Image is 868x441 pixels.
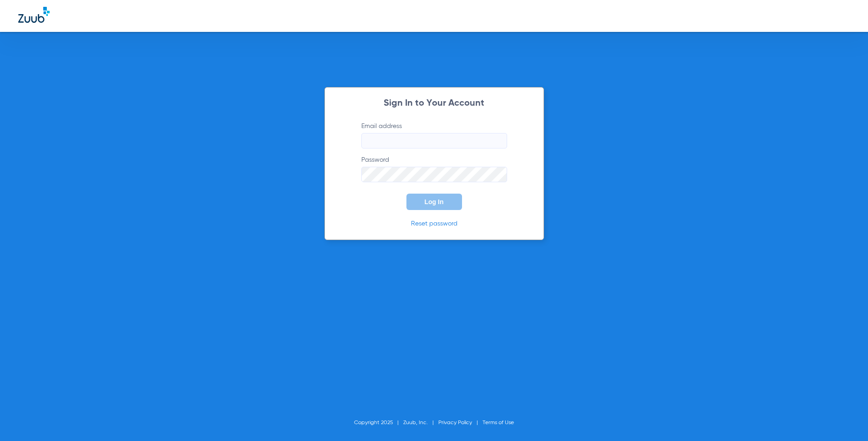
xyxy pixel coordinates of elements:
[361,133,507,149] input: Email address
[361,122,507,149] label: Email address
[438,420,472,426] a: Privacy Policy
[425,198,444,205] span: Log In
[348,99,521,108] h2: Sign In to Your Account
[483,420,514,426] a: Terms of Use
[361,155,507,182] label: Password
[354,418,403,427] li: Copyright 2025
[403,418,438,427] li: Zuub, Inc.
[18,7,50,23] img: Zuub Logo
[361,167,507,182] input: Password
[822,397,868,441] iframe: Chat Widget
[406,194,462,210] button: Log In
[411,220,457,227] a: Reset password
